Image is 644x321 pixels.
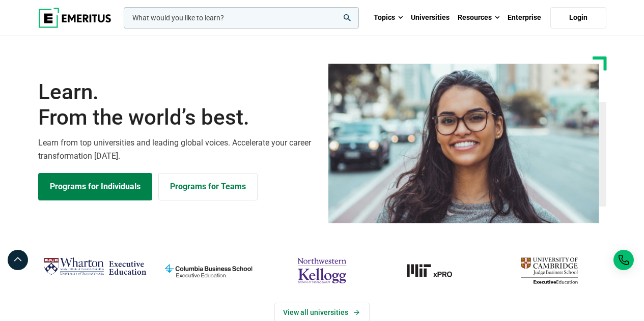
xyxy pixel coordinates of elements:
[384,254,487,287] img: MIT xPRO
[384,254,487,287] a: MIT-xPRO
[157,254,260,287] img: columbia-business-school
[38,173,152,200] a: Explore Programs
[550,7,606,28] a: Login
[328,64,599,223] img: Learn from the world's best
[158,173,258,200] a: Explore for Business
[270,254,374,287] img: northwestern-kellogg
[124,7,359,28] input: woocommerce-product-search-field-0
[38,105,316,130] span: From the world’s best.
[497,254,601,287] img: cambridge-judge-business-school
[38,79,316,131] h1: Learn.
[43,254,147,279] img: Wharton Executive Education
[38,136,316,162] p: Learn from top universities and leading global voices. Accelerate your career transformation [DATE].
